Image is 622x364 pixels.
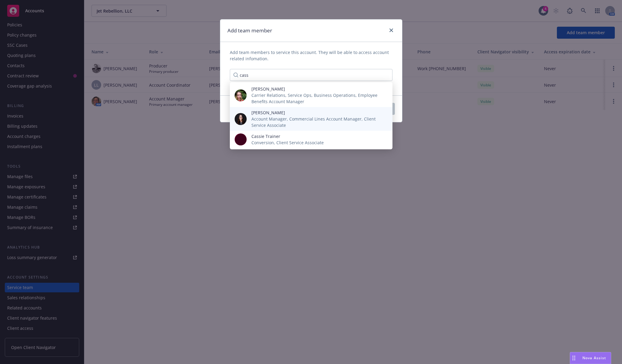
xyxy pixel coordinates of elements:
h1: Add team member [227,27,272,34]
div: photo[PERSON_NAME]Carrier Relations, Service Ops, Business Operations, Employee Benefits Account ... [230,83,392,107]
img: photo [235,113,247,125]
span: Add team members to service this account. They will be able to access account related infomation. [230,49,392,62]
a: close [388,27,395,34]
input: Type a name [230,69,392,81]
span: Nova Assist [582,355,606,360]
img: photo [235,133,247,145]
span: [PERSON_NAME] [251,109,383,116]
span: Conversion, Client Service Associate [251,139,324,146]
button: Nova Assist [570,352,611,364]
span: Account Manager, Commercial Lines Account Manager, Client Service Associate [251,116,383,128]
div: photoCassie TrainerConversion, Client Service Associate [230,131,392,148]
div: photo[PERSON_NAME]Account Manager, Commercial Lines Account Manager, Client Service Associate [230,107,392,131]
span: Cassie Trainer [251,133,324,139]
img: photo [235,89,247,101]
div: Drag to move [570,352,578,364]
span: Carrier Relations, Service Ops, Business Operations, Employee Benefits Account Manager [251,92,383,105]
span: [PERSON_NAME] [251,86,383,92]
